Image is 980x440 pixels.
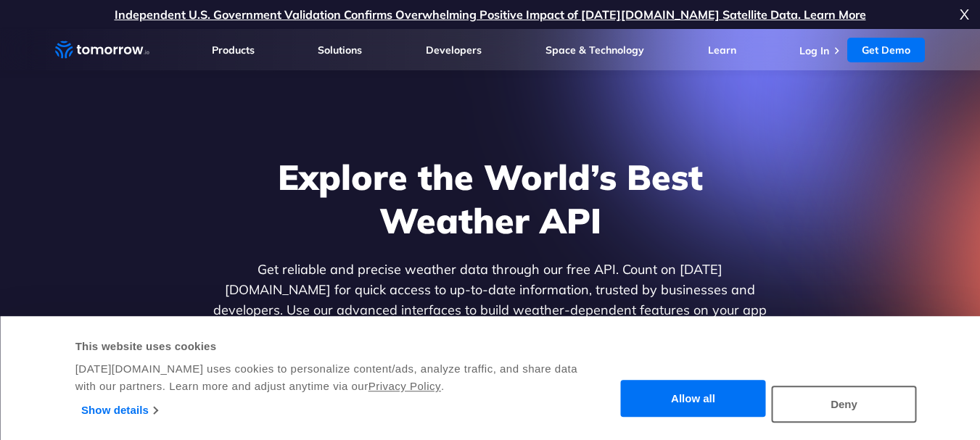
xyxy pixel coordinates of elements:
[75,338,596,355] div: This website uses cookies
[847,38,925,62] a: Get Demo
[621,381,766,418] button: Allow all
[81,399,157,421] a: Show details
[545,43,644,57] a: Space & Technology
[115,7,866,22] a: Independent U.S. Government Validation Confirms Overwhelming Positive Impact of [DATE][DOMAIN_NAM...
[772,386,917,423] button: Deny
[318,43,362,57] a: Solutions
[799,44,829,57] a: Log In
[212,43,255,57] a: Products
[55,39,149,61] a: Home link
[368,380,441,392] a: Privacy Policy
[75,360,596,395] div: [DATE][DOMAIN_NAME] uses cookies to personalize content/ads, analyze traffic, and share data with...
[210,260,770,341] p: Get reliable and precise weather data through our free API. Count on [DATE][DOMAIN_NAME] for quic...
[426,43,482,57] a: Developers
[708,43,736,57] a: Learn
[210,155,770,242] h1: Explore the World’s Best Weather API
